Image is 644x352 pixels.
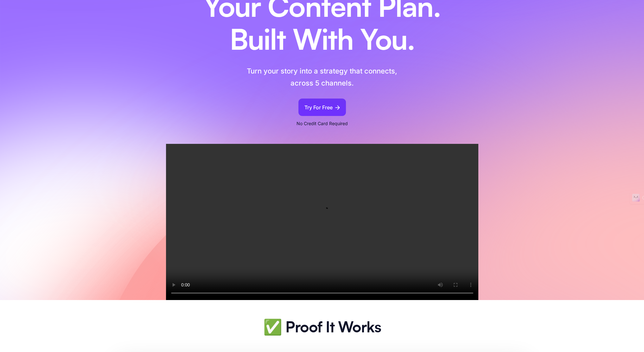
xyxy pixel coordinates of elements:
[612,320,636,344] iframe: Drift Widget Chat Controller
[296,120,348,127] p: No Credit Card Required
[263,319,381,337] h2: ✅ Proof It Works
[304,103,333,112] div: Try For Free
[219,65,425,89] p: Turn your story into a strategy that connects, across 5 channels.
[166,144,478,300] video: Your browser does not support the video tag.
[298,99,346,116] a: Try For Free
